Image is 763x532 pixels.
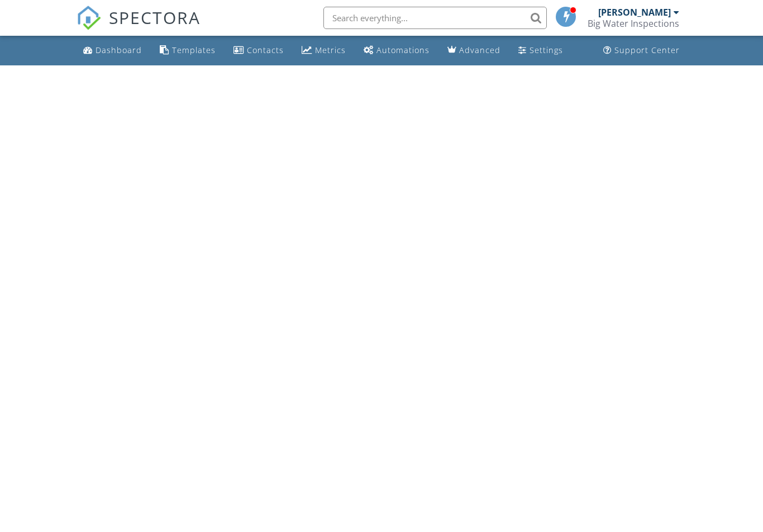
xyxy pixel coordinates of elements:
[323,7,547,29] input: Search everything...
[297,40,350,61] a: Metrics
[77,6,101,30] img: The Best Home Inspection Software - Spectora
[588,18,679,29] div: Big Water Inspections
[598,7,671,18] div: [PERSON_NAME]
[459,45,500,55] div: Advanced
[96,45,142,55] div: Dashboard
[530,45,563,55] div: Settings
[155,40,220,61] a: Templates
[359,40,434,61] a: Automations (Basic)
[229,40,288,61] a: Contacts
[109,6,201,29] span: SPECTORA
[514,40,568,61] a: Settings
[77,15,201,39] a: SPECTORA
[599,40,684,61] a: Support Center
[247,45,284,55] div: Contacts
[315,45,346,55] div: Metrics
[79,40,146,61] a: Dashboard
[172,45,216,55] div: Templates
[443,40,505,61] a: Advanced
[614,45,680,55] div: Support Center
[376,45,430,55] div: Automations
